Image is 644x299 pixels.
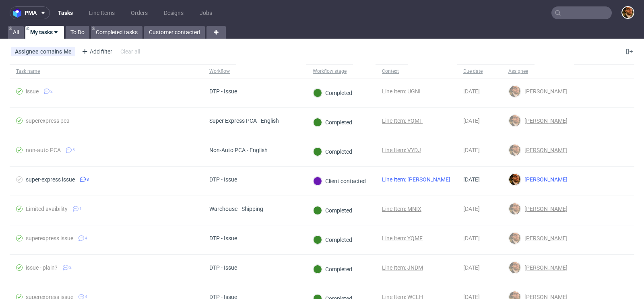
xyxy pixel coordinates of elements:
div: Clear all [119,46,142,57]
a: Line Item: YQMF [382,235,423,241]
div: Completed [313,147,352,156]
a: My tasks [25,26,64,39]
span: [PERSON_NAME] [521,206,568,212]
span: [PERSON_NAME] [521,88,568,95]
div: Completed [313,235,352,244]
div: Warehouse - Shipping [209,206,263,212]
a: Line Item: UGNI [382,88,421,95]
span: 2 [69,264,72,271]
a: Designs [159,6,188,19]
div: Completed [313,206,352,215]
a: All [8,26,24,39]
a: Jobs [195,6,217,19]
span: 2 [50,88,53,95]
span: [DATE] [463,88,480,95]
div: Add filter [78,45,114,58]
div: Assignee [508,68,528,74]
img: Matteo Corsico [509,144,520,156]
span: [PERSON_NAME] [521,118,568,124]
span: Task name [16,68,196,75]
div: DTP - Issue [209,235,237,241]
div: Super Express PCA - English [209,118,279,124]
span: [PERSON_NAME] [521,147,568,153]
a: Tasks [53,6,78,19]
span: 5 [72,147,75,153]
div: Completed [313,89,352,97]
span: 8 [87,176,89,183]
span: [DATE] [463,235,480,241]
a: Line Item: VYDJ [382,147,421,153]
div: Completed [313,265,352,274]
div: Workflow [209,68,230,74]
button: pma [10,6,50,19]
div: Workflow stage [313,68,347,74]
a: Line Item: JNDM [382,264,423,271]
img: Matteo Corsico [509,86,520,97]
span: [DATE] [463,118,480,124]
img: Matteo Corsico [509,115,520,126]
a: Customer contacted [144,26,205,39]
a: Orders [126,6,153,19]
span: pma [25,10,37,16]
img: logo [13,8,25,18]
span: 4 [85,235,87,241]
span: Assignee [15,48,40,55]
div: issue [26,88,39,95]
span: [DATE] [463,147,480,153]
a: To Do [66,26,89,39]
div: DTP - Issue [209,264,237,271]
div: issue - plain? [26,264,58,271]
a: Line Item: MNIX [382,206,421,212]
div: superexpress pca [26,118,70,124]
div: DTP - Issue [209,88,237,95]
div: Client contacted [313,177,366,186]
span: [PERSON_NAME] [521,264,568,271]
a: Line Items [84,6,120,19]
span: [DATE] [463,264,480,271]
span: [PERSON_NAME] [521,176,568,183]
div: Limited avaibility [26,206,68,212]
img: Matteo Corsico [509,262,520,273]
span: [DATE] [463,206,480,212]
div: Me [64,48,72,55]
img: Matteo Corsico [509,203,520,214]
img: Matteo Corsico [509,174,520,185]
span: contains [40,48,64,55]
span: [PERSON_NAME] [521,235,568,241]
div: super-express issue [26,176,75,183]
div: non-auto PCA [26,147,61,153]
span: [DATE] [463,176,480,183]
div: superexpress issue [26,235,73,241]
div: DTP - Issue [209,176,237,183]
div: Completed [313,118,352,127]
a: Line Item: YQMF [382,118,423,124]
div: Context [382,68,401,74]
div: Non-Auto PCA - English [209,147,268,153]
span: Due date [463,68,495,75]
img: Matteo Corsico [509,233,520,244]
a: Completed tasks [91,26,142,39]
a: Line Item: [PERSON_NAME] [382,176,450,183]
img: Matteo Corsico [622,7,634,18]
span: 1 [79,206,82,212]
